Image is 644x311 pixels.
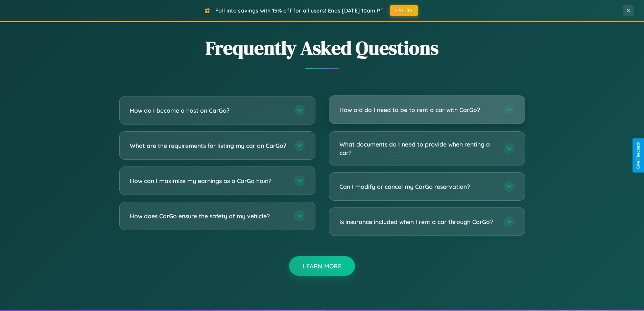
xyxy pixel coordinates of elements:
h3: How does CarGo ensure the safety of my vehicle? [130,212,287,220]
h3: Is insurance included when I rent a car through CarGo? [339,218,497,226]
h3: How old do I need to be to rent a car with CarGo? [339,106,497,114]
span: Fall into savings with 15% off for all users! Ends [DATE] 10am PT. [215,7,385,14]
div: Give Feedback [636,142,641,169]
button: FALL15 [390,5,418,16]
button: Learn More [289,256,355,276]
h2: Frequently Asked Questions [119,35,525,61]
h3: Can I modify or cancel my CarGo reservation? [339,182,497,191]
h3: How do I become a host on CarGo? [130,106,287,115]
h3: What are the requirements for listing my car on CarGo? [130,141,287,150]
h3: What documents do I need to provide when renting a car? [339,140,497,157]
h3: How can I maximize my earnings as a CarGo host? [130,177,287,185]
